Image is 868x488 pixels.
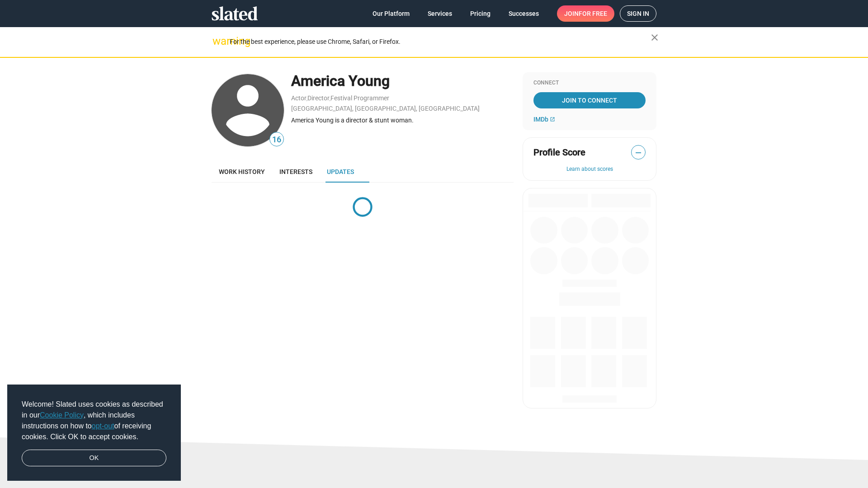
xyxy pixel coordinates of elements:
span: 16 [270,134,283,146]
a: Joinfor free [557,5,614,22]
mat-icon: open_in_new [550,117,555,122]
a: Sign in [620,5,656,22]
div: For the best experience, please use Chrome, Safari, or Firefox. [230,36,651,48]
span: Join To Connect [535,92,644,108]
span: , [330,96,330,101]
a: Director [307,94,330,102]
div: cookieconsent [7,385,181,481]
span: Updates [327,168,354,175]
a: IMDb [533,116,555,123]
span: Pricing [470,5,491,22]
span: Welcome! Slated uses cookies as described in our , which includes instructions on how to of recei... [22,399,166,442]
a: Services [420,5,459,22]
a: Pricing [463,5,498,22]
a: Work history [212,161,272,183]
a: Actor [291,94,307,102]
div: America Young is a director & stunt woman. [291,116,514,125]
mat-icon: warning [212,36,223,47]
a: Festival Programmer [330,94,389,102]
a: Interests [272,161,320,183]
span: Join [564,5,607,22]
span: Interests [279,168,312,175]
mat-icon: close [649,32,660,43]
span: Successes [509,5,539,22]
a: opt-out [92,422,114,430]
span: Profile Score [533,146,585,159]
div: Connect [533,80,646,87]
div: America Young [291,71,514,91]
span: Work history [219,168,265,175]
button: Learn about scores [533,166,646,173]
a: Updates [320,161,361,183]
span: Our Platform [373,5,410,22]
span: Sign in [627,6,649,21]
span: — [632,147,645,159]
a: Our Platform [365,5,417,22]
span: IMDb [533,116,548,123]
span: , [307,96,307,101]
span: Services [428,5,452,22]
a: dismiss cookie message [22,450,166,467]
span: for free [579,5,607,22]
a: Join To Connect [533,92,646,108]
a: Successes [501,5,546,22]
a: Cookie Policy [40,411,84,419]
a: [GEOGRAPHIC_DATA], [GEOGRAPHIC_DATA], [GEOGRAPHIC_DATA] [291,105,480,112]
